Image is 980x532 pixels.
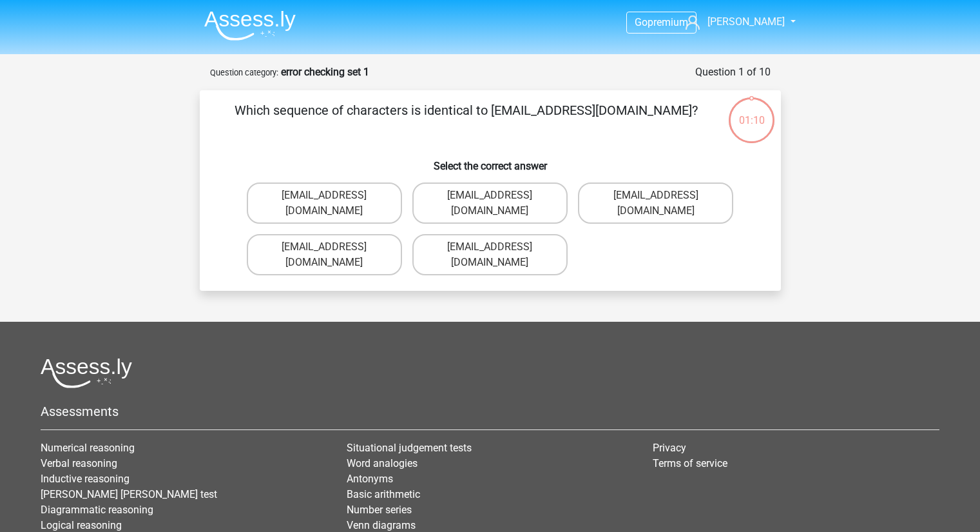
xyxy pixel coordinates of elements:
span: premium [648,16,688,28]
a: Number series [347,504,412,516]
a: Gopremium [627,14,696,31]
a: Venn diagrams [347,519,416,531]
strong: error checking set 1 [281,66,369,78]
div: 01:10 [727,96,776,128]
span: [PERSON_NAME] [707,15,785,28]
a: Terms of service [653,457,727,469]
a: Situational judgement tests [347,442,472,454]
label: [EMAIL_ADDRESS][DOMAIN_NAME] [247,234,402,275]
a: [PERSON_NAME] [680,14,786,30]
label: [EMAIL_ADDRESS][DOMAIN_NAME] [578,182,733,224]
h5: Assessments [41,404,939,419]
label: [EMAIL_ADDRESS][DOMAIN_NAME] [247,182,402,224]
span: Go [635,16,648,28]
a: Antonyms [347,473,393,485]
a: Basic arithmetic [347,488,420,500]
a: Privacy [653,442,686,454]
label: [EMAIL_ADDRESS][DOMAIN_NAME] [412,234,568,275]
div: Question 1 of 10 [695,64,771,80]
a: Diagrammatic reasoning [41,504,153,516]
a: Numerical reasoning [41,442,135,454]
img: Assessly logo [41,358,132,388]
a: Inductive reasoning [41,473,130,485]
a: [PERSON_NAME] [PERSON_NAME] test [41,488,217,500]
img: Assessly [204,10,296,41]
a: Logical reasoning [41,519,122,531]
a: Word analogies [347,457,418,469]
a: Verbal reasoning [41,457,117,469]
small: Question category: [210,68,278,77]
label: [EMAIL_ADDRESS][DOMAIN_NAME] [412,182,568,224]
h6: Select the correct answer [220,150,760,172]
p: Which sequence of characters is identical to [EMAIL_ADDRESS][DOMAIN_NAME]? [220,101,712,139]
